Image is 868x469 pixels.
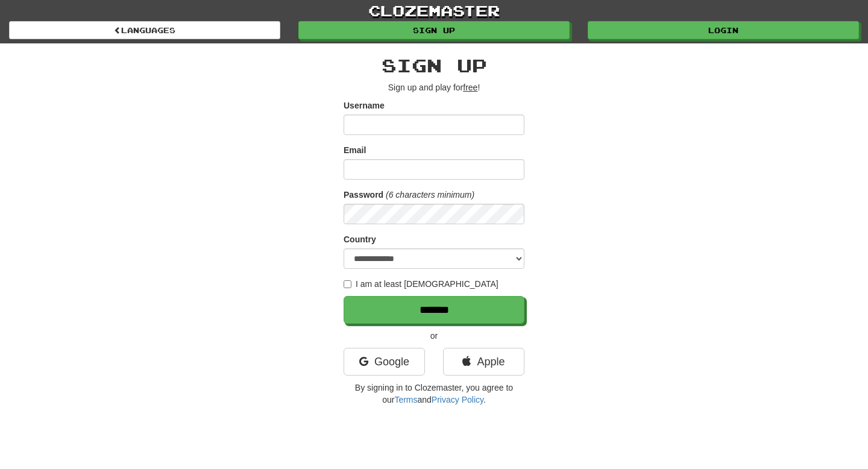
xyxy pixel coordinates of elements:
[344,382,524,406] p: By signing in to Clozemaster, you agree to our and .
[344,55,524,75] h2: Sign up
[394,395,417,404] a: Terms
[298,21,570,39] a: Sign up
[9,21,280,39] a: Languages
[344,144,366,156] label: Email
[344,233,376,245] label: Country
[344,280,351,288] input: I am at least [DEMOGRAPHIC_DATA]
[432,395,483,404] a: Privacy Policy
[344,348,425,376] a: Google
[344,81,524,93] p: Sign up and play for !
[344,278,498,290] label: I am at least [DEMOGRAPHIC_DATA]
[588,21,859,39] a: Login
[386,190,474,200] em: (6 characters minimum)
[443,348,524,376] a: Apple
[344,330,524,342] p: or
[344,189,383,201] label: Password
[463,83,477,92] u: free
[344,99,385,112] label: Username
